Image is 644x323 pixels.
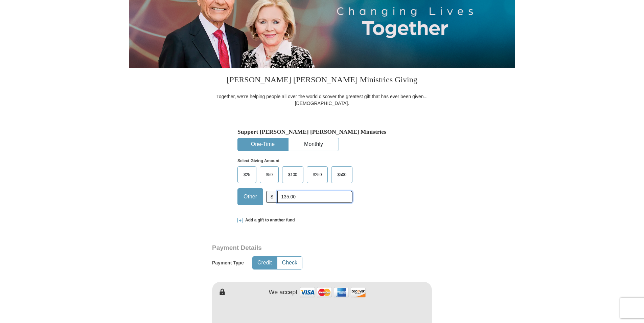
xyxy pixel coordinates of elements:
span: Add a gift to another fund [243,217,295,223]
div: Together, we're helping people all over the world discover the greatest gift that has ever been g... [212,93,432,107]
h4: We accept [269,289,298,296]
h3: [PERSON_NAME] [PERSON_NAME] Ministries Giving [212,68,432,93]
span: $250 [309,170,325,180]
h5: Payment Type [212,260,244,266]
span: $100 [285,170,301,180]
button: Monthly [289,138,339,151]
span: $50 [262,170,276,180]
button: Check [277,257,302,269]
span: $ [266,191,278,203]
strong: Select Giving Amount [237,158,279,163]
img: credit cards accepted [299,285,367,300]
span: $500 [334,170,350,180]
span: $25 [240,170,254,180]
h5: Support [PERSON_NAME] [PERSON_NAME] Ministries [237,128,407,135]
h3: Payment Details [212,244,385,252]
button: One-Time [238,138,288,151]
input: Other Amount [277,191,352,203]
button: Credit [253,257,277,269]
span: Other [240,192,260,202]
